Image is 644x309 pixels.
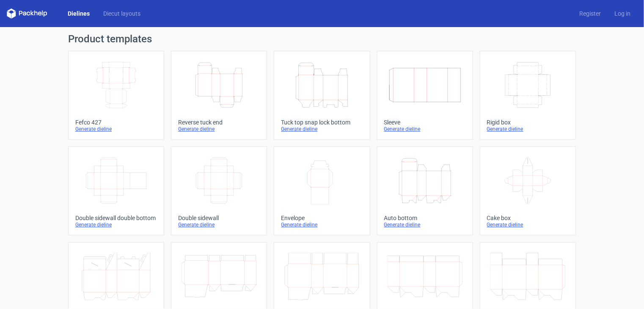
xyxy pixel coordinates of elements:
a: Log in [608,9,637,18]
a: Fefco 427Generate dieline [68,51,164,140]
div: Double sidewall double bottom [75,215,157,221]
div: Generate dieline [384,221,466,228]
h1: Product templates [68,34,576,44]
div: Cake box [487,215,569,221]
div: Generate dieline [487,221,569,228]
div: Generate dieline [281,221,363,228]
div: Reverse tuck end [178,119,260,126]
div: Envelope [281,215,363,221]
div: Fefco 427 [75,119,157,126]
div: Generate dieline [487,126,569,132]
div: Generate dieline [384,126,466,132]
div: Generate dieline [75,221,157,228]
div: Auto bottom [384,215,466,221]
div: Rigid box [487,119,569,126]
a: Dielines [61,9,96,18]
div: Tuck top snap lock bottom [281,119,363,126]
div: Generate dieline [178,221,260,228]
div: Generate dieline [178,126,260,132]
a: Double sidewall double bottomGenerate dieline [68,146,164,235]
a: EnvelopeGenerate dieline [274,146,370,235]
a: Register [572,9,608,18]
a: Double sidewallGenerate dieline [171,146,267,235]
a: Reverse tuck endGenerate dieline [171,51,267,140]
a: Diecut layouts [96,9,147,18]
a: SleeveGenerate dieline [377,51,473,140]
div: Generate dieline [281,126,363,132]
div: Double sidewall [178,215,260,221]
a: Cake boxGenerate dieline [480,146,576,235]
a: Auto bottomGenerate dieline [377,146,473,235]
div: Generate dieline [75,126,157,132]
div: Sleeve [384,119,466,126]
a: Rigid boxGenerate dieline [480,51,576,140]
a: Tuck top snap lock bottomGenerate dieline [274,51,370,140]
